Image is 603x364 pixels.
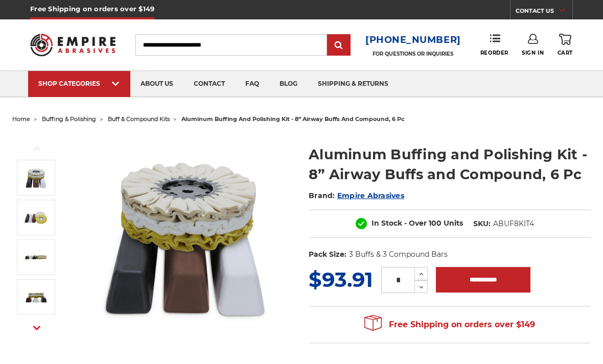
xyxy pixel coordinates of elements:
span: Units [444,219,463,228]
input: Submit [329,35,349,56]
a: buffing & polishing [42,115,96,123]
div: SHOP CATEGORIES [38,80,120,87]
img: Empire Abrasives [30,28,115,61]
span: $93.91 [309,267,373,292]
dt: Pack Size: [309,249,346,260]
a: faq [235,71,269,97]
img: 8 inch airway buffing wheel and compound kit for aluminum [83,134,287,338]
span: 100 [429,219,442,228]
img: 8 inch airway buffing wheel and compound kit for aluminum [23,165,49,190]
a: Empire Abrasives [337,191,404,200]
h1: Aluminum Buffing and Polishing Kit - 8” Airway Buffs and Compound, 6 Pc [309,144,591,184]
a: buff & compound kits [108,115,170,123]
a: Reorder [480,34,508,56]
img: Aluminum Buffing and Polishing Kit - 8” Airway Buffs and Compound, 6 Pc [23,284,49,310]
dt: SKU: [473,219,491,229]
a: shipping & returns [308,71,399,97]
a: CONTACT US [516,5,572,19]
button: Next [25,317,49,339]
span: In Stock [372,219,402,228]
a: [PHONE_NUMBER] [365,33,461,47]
a: Cart [558,34,573,56]
dd: ABUF8KIT4 [493,219,534,229]
span: Sign In [522,50,544,56]
p: FOR QUESTIONS OR INQUIRIES [365,51,461,57]
span: aluminum buffing and polishing kit - 8” airway buffs and compound, 6 pc [181,115,405,123]
img: Aluminum 8 inch airway buffing wheel and compound kit [23,205,49,230]
a: contact [183,71,235,97]
a: about us [130,71,183,97]
span: Cart [558,50,573,56]
span: Brand: [309,191,335,200]
dd: 3 Buffs & 3 Compound Bars [349,249,448,260]
img: Aluminum Buffing and Polishing Kit - 8” Airway Buffs and Compound, 6 Pc [23,245,49,270]
button: Previous [25,138,49,160]
a: blog [269,71,308,97]
span: - Over [404,219,427,228]
a: home [12,115,30,123]
span: Free Shipping on orders over $149 [364,314,535,335]
span: Reorder [480,50,508,56]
